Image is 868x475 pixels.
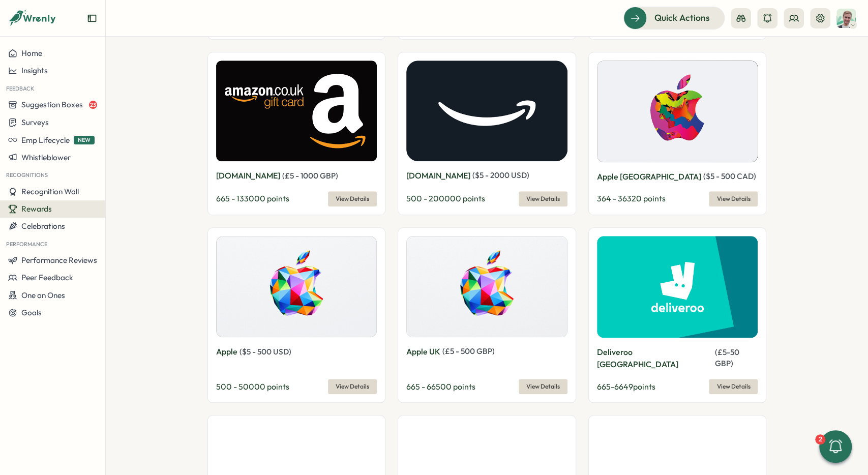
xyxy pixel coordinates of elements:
p: Apple UK [406,345,440,358]
span: Home [21,48,42,58]
span: 665 - 66500 points [406,381,475,392]
button: View Details [519,191,567,206]
span: Performance Reviews [21,255,97,265]
span: 500 - 200000 points [406,193,485,203]
button: Quick Actions [623,7,725,29]
span: 500 - 50000 points [216,381,289,392]
span: Whistleblower [21,153,71,162]
span: ( £ 5 - 500 GBP ) [442,346,495,356]
button: View Details [328,379,377,394]
span: One on Ones [21,290,65,300]
button: View Details [709,191,758,206]
span: Quick Actions [654,11,710,24]
span: Emp Lifecycle [21,135,70,145]
span: ( $ 5 - 2000 USD ) [472,170,529,180]
span: ( $ 5 - 500 USD ) [240,347,291,357]
button: View Details [328,191,377,206]
button: 2 [819,430,852,463]
span: 665 - 6649 points [597,381,655,392]
p: [DOMAIN_NAME] [216,169,280,182]
button: View Details [709,379,758,394]
span: Recognition Wall [21,187,79,196]
span: 364 - 36320 points [597,193,666,203]
img: Apple UK [406,236,567,338]
img: Deliveroo UK [597,236,758,338]
span: 23 [89,101,97,109]
span: 665 - 133000 points [216,193,289,203]
img: Amazon.co.uk [216,61,377,161]
span: ( £ 5 - 50 GBP ) [714,347,739,368]
span: View Details [716,379,750,394]
p: [DOMAIN_NAME] [406,169,470,182]
span: ( £ 5 - 1000 GBP ) [282,171,338,181]
p: Deliveroo [GEOGRAPHIC_DATA] [597,346,713,371]
span: Celebrations [21,221,65,231]
span: View Details [526,379,560,394]
img: Matt Brooks [836,9,856,28]
span: View Details [336,379,369,394]
span: View Details [526,192,560,206]
span: Peer Feedback [21,273,73,282]
div: 2 [815,434,825,444]
button: View Details [519,379,567,394]
span: NEW [74,136,95,144]
img: Amazon.com [406,61,567,161]
span: Suggestion Boxes [21,100,83,109]
img: Apple [216,236,377,338]
span: View Details [336,192,369,206]
span: View Details [716,192,750,206]
img: Apple Canada [597,61,758,162]
span: Insights [21,66,48,75]
p: Apple [216,345,237,358]
button: Expand sidebar [87,13,97,23]
span: Rewards [21,204,52,214]
p: Apple [GEOGRAPHIC_DATA] [597,170,701,183]
span: Surveys [21,117,49,127]
span: Goals [21,308,42,317]
span: ( $ 5 - 500 CAD ) [703,171,756,181]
